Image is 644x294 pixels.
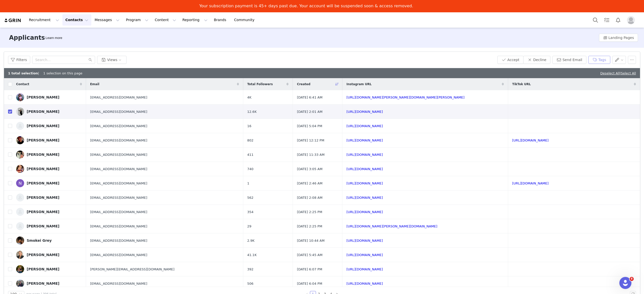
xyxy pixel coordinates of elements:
[601,14,612,26] a: Tasks
[4,18,22,23] img: grin logo
[247,267,254,272] span: 392
[346,267,383,271] a: [URL][DOMAIN_NAME]
[346,224,437,228] a: [URL][DOMAIN_NAME][PERSON_NAME][DOMAIN_NAME]
[27,253,59,257] div: [PERSON_NAME]
[297,167,323,172] span: [DATE] 3:05 AM
[27,195,59,200] div: [PERSON_NAME]
[627,16,635,24] img: placeholder-profile.jpg
[16,165,24,173] img: d7ade4a7-7316-40b1-8ad8-b1e3b38c6be2.jpg
[90,95,147,100] span: [EMAIL_ADDRESS][DOMAIN_NAME]
[297,95,323,100] span: [DATE] 6:41 AM
[16,279,24,287] img: fdd8116a-041a-423d-b27f-cecbb104a400.jpg
[89,58,92,62] i: icon: search
[16,108,24,116] img: 2f2c4cc5-b10a-4516-b872-ad62c4f0fab4.jpg
[27,238,52,242] div: Smokei Grey
[620,71,636,75] span: |
[552,56,586,64] button: Send Email
[16,279,82,287] a: [PERSON_NAME]
[497,56,524,64] button: Accept
[90,210,147,215] span: [EMAIL_ADDRESS][DOMAIN_NAME]
[297,238,325,243] span: [DATE] 10:44 AM
[247,195,254,200] span: 562
[9,33,45,42] h3: Applicants
[297,138,324,143] span: [DATE] 12:12 PM
[27,167,59,171] div: [PERSON_NAME]
[90,124,147,129] span: [EMAIL_ADDRESS][DOMAIN_NAME]
[599,34,638,42] button: Landing Pages
[90,224,147,229] span: [EMAIL_ADDRESS][DOMAIN_NAME]
[45,35,63,40] div: Tooltip anchor
[613,14,624,26] button: Notifications
[16,179,82,187] a: [PERSON_NAME]
[346,138,383,142] a: [URL][DOMAIN_NAME]
[590,14,601,26] button: Search
[90,109,147,114] span: [EMAIL_ADDRESS][DOMAIN_NAME]
[346,210,383,214] a: [URL][DOMAIN_NAME]
[600,71,620,75] a: Deselect All
[8,71,38,75] b: 1 total selection
[16,208,24,216] img: 0428b20a-cb92-46a2-b89f-d1a7bb4cbc9b--s.jpg
[90,238,147,243] span: [EMAIL_ADDRESS][DOMAIN_NAME]
[92,14,123,26] button: Messages
[512,82,531,86] span: TikTok URL
[512,138,549,142] a: [URL][DOMAIN_NAME]
[297,267,322,272] span: [DATE] 6:07 PM
[16,193,24,202] img: 31534bda-b242-4136-bb74-e888ff4e8caa--s.jpg
[247,281,254,286] span: 506
[247,82,273,86] span: Total Followers
[247,95,252,100] span: 4K
[152,14,179,26] button: Content
[90,253,147,258] span: [EMAIL_ADDRESS][DOMAIN_NAME]
[16,222,24,230] img: 4bbbacb6-da78-4bce-a593-02e05503bfe6--s.jpg
[62,14,91,26] button: Contacts
[179,14,211,26] button: Reporting
[199,12,227,17] a: Pay Invoices
[247,210,254,215] span: 354
[16,265,82,273] a: [PERSON_NAME]
[247,124,252,129] span: 16
[16,222,82,230] a: [PERSON_NAME]
[16,236,24,244] img: f3a61ff0-6ec4-4a9b-a801-0203cb231414.jpg
[90,138,147,143] span: [EMAIL_ADDRESS][DOMAIN_NAME]
[346,95,464,99] a: [URL][DOMAIN_NAME][PERSON_NAME][DOMAIN_NAME][PERSON_NAME]
[16,179,24,187] img: cccf9778-03a1-4d24-bea0-f4a941f7f696.jpg
[297,253,323,258] span: [DATE] 5:45 AM
[27,95,59,99] div: [PERSON_NAME]
[16,151,24,159] img: d685dbbb-f34e-4a01-9ee6-3b5abe3ed300.jpg
[523,56,550,64] button: Decline
[297,109,323,114] span: [DATE] 2:01 AM
[346,239,383,242] a: [URL][DOMAIN_NAME]
[27,110,59,114] div: [PERSON_NAME]
[32,56,95,64] input: Search...
[247,238,255,243] span: 2.9K
[27,281,59,285] div: [PERSON_NAME]
[297,181,323,186] span: [DATE] 2:46 AM
[247,138,254,143] span: 802
[90,281,147,286] span: [EMAIL_ADDRESS][DOMAIN_NAME]
[247,109,257,114] span: 12.6K
[16,208,82,216] a: [PERSON_NAME]
[27,138,59,142] div: [PERSON_NAME]
[247,181,249,186] span: 1
[247,253,257,258] span: 41.1K
[16,236,82,244] a: Smokei Grey
[8,71,83,76] div: | 1 selection on this page
[16,122,82,130] a: [PERSON_NAME]
[297,152,325,157] span: [DATE] 11:33 AM
[16,251,82,259] a: [PERSON_NAME]
[512,181,549,185] a: [URL][DOMAIN_NAME]
[16,82,29,86] span: Contact
[624,16,640,24] button: Profile
[16,165,82,173] a: [PERSON_NAME]
[247,167,254,172] span: 740
[630,277,634,281] span: 8
[346,153,383,157] a: [URL][DOMAIN_NAME]
[16,265,24,273] img: d171ea02-90f7-4976-ba4c-24fddfab2b62.jpg
[27,210,59,214] div: [PERSON_NAME]
[97,56,127,64] button: Views
[16,122,24,130] img: 7171e0de-a6ee-4650-86f0-e43beda955ee--s.jpg
[90,267,174,272] span: [PERSON_NAME][EMAIL_ADDRESS][DOMAIN_NAME]
[90,82,99,86] span: Email
[231,14,260,26] a: Community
